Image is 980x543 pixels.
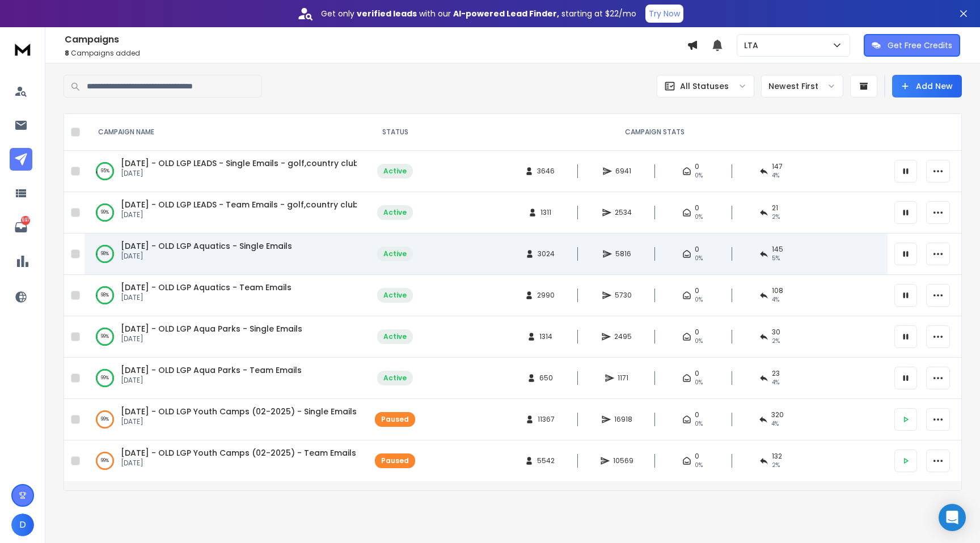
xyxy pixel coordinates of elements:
a: [DATE] - OLD LGP LEADS - Team Emails - golf,country club, rehab, therapy, assisted living-swimmin... [121,199,594,210]
p: 99 % [101,207,109,218]
span: 5 % [772,254,780,263]
td: 99%[DATE] - OLD LGP Aqua Parks - Single Emails[DATE] [85,316,368,358]
span: 0 [695,245,699,254]
span: 16918 [614,415,632,424]
span: 2534 [615,208,632,217]
span: 4 % [772,171,779,180]
button: Try Now [645,5,683,23]
span: 2 % [772,337,780,346]
p: [DATE] [121,210,357,219]
div: Paused [381,456,409,465]
td: 99%[DATE] - OLD LGP LEADS - Team Emails - golf,country club, rehab, therapy, assisted living-swim... [85,192,368,234]
span: 320 [771,410,784,419]
span: 1314 [539,332,552,341]
p: 99 % [101,372,109,384]
div: Active [383,374,407,383]
span: 4 % [772,295,779,304]
p: 99 % [101,414,109,425]
p: [DATE] [121,293,292,302]
span: 10569 [613,456,633,465]
img: logo [11,39,34,60]
span: 0 [695,328,699,337]
span: 2 % [772,213,780,222]
p: [DATE] [121,334,302,343]
th: CAMPAIGN NAME [85,114,368,151]
strong: verified leads [357,8,417,19]
button: Newest First [761,75,843,97]
p: Get only with our starting at $22/mo [321,8,636,19]
span: 0 [695,162,699,171]
p: Get Free Credits [888,40,952,51]
span: 8 [65,48,69,58]
p: 697 [21,216,30,225]
a: [DATE] - OLD LGP Aquatics - Single Emails [121,240,292,252]
th: STATUS [368,114,422,151]
span: 11367 [538,415,555,424]
span: 0% [695,337,703,346]
span: 5542 [537,456,555,465]
span: 0% [695,461,703,470]
p: [DATE] [121,459,356,468]
div: Active [383,249,407,258]
th: CAMPAIGN STATS [422,114,888,151]
p: 98 % [101,290,109,301]
span: 23 [772,369,780,378]
span: 4 % [772,378,779,387]
span: 2 % [772,461,780,470]
a: [DATE] - OLD LGP Aquatics - Team Emails [121,282,292,293]
a: [DATE] - OLD LGP LEADS - Single Emails - golf,country club, rehab, therapy, assisted living-swimm... [121,158,594,169]
span: 145 [772,245,783,254]
p: [DATE] [121,252,292,261]
td: 95%[DATE] - OLD LGP LEADS - Single Emails - golf,country club, rehab, therapy, assisted living-sw... [85,151,368,192]
div: Active [383,332,407,341]
div: Paused [381,415,409,424]
p: All Statuses [680,80,729,92]
span: 5730 [615,291,632,300]
td: 98%[DATE] - OLD LGP Aquatics - Single Emails[DATE] [85,234,368,275]
span: 3024 [538,249,555,258]
p: LTA [744,40,763,51]
div: Active [383,291,407,300]
span: 0 [695,410,699,419]
h1: Campaigns [65,33,687,46]
button: Add New [892,75,962,97]
span: 4 % [771,419,779,429]
p: [DATE] [121,376,302,385]
span: 0% [695,295,703,304]
a: [DATE] - OLD LGP Aqua Parks - Single Emails [121,323,302,334]
span: [DATE] - OLD LGP Youth Camps (02-2025) - Team Emails [121,447,356,459]
button: D [11,514,34,536]
div: Active [383,167,407,176]
span: 0% [695,254,703,263]
span: 1311 [540,208,552,217]
p: 99 % [101,455,109,466]
div: Active [383,208,407,217]
span: 132 [772,452,782,461]
p: Try Now [649,8,680,19]
td: 99%[DATE] - OLD LGP Youth Camps (02-2025) - Single Emails[DATE] [85,399,368,440]
span: 0 [695,369,699,378]
span: 0% [695,171,703,180]
span: 650 [539,374,553,383]
span: 0 [695,286,699,295]
span: 5816 [615,249,631,258]
span: 6941 [615,167,631,176]
span: 0% [695,378,703,387]
span: 1171 [618,374,629,383]
span: 108 [772,286,783,295]
span: 21 [772,203,778,213]
span: 0 [695,452,699,461]
a: [DATE] - OLD LGP Youth Camps (02-2025) - Single Emails [121,406,357,417]
a: [DATE] - OLD LGP Aqua Parks - Team Emails [121,364,302,376]
span: 3646 [537,167,555,176]
p: [DATE] [121,169,357,178]
span: 30 [772,328,780,337]
a: 697 [10,216,32,239]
